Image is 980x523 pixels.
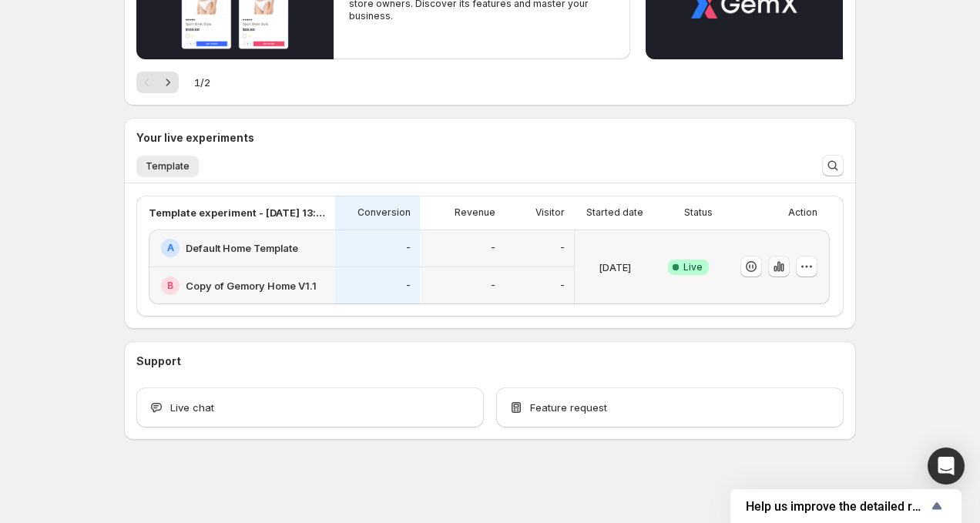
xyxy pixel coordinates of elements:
button: Next [157,72,179,93]
span: Help us improve the detailed report for A/B campaigns [746,499,928,514]
h3: Your live experiments [136,130,254,146]
p: Template experiment - [DATE] 13:59:18 [149,205,326,220]
div: Open Intercom Messenger [928,448,965,484]
h2: A [167,242,174,254]
p: - [491,280,495,292]
p: Action [788,206,817,219]
p: - [406,280,411,292]
p: [DATE] [599,260,631,275]
button: Search and filter results [822,155,844,176]
h2: B [167,280,173,292]
h2: Default Home Template [186,240,298,256]
p: Status [684,206,713,219]
p: Visitor [535,206,565,219]
span: 1 / 2 [194,75,210,90]
p: - [491,242,495,254]
p: Started date [586,206,643,219]
span: Live chat [170,400,214,415]
h2: Copy of Gemory Home V1.1 [186,278,317,293]
span: Template [146,160,190,173]
span: Live [683,261,703,273]
p: - [560,280,565,292]
button: Show survey - Help us improve the detailed report for A/B campaigns [746,497,946,515]
p: Conversion [357,206,411,219]
nav: Pagination [136,72,179,93]
p: - [560,242,565,254]
p: Revenue [455,206,495,219]
span: Feature request [530,400,607,415]
p: - [406,242,411,254]
h3: Support [136,354,181,369]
